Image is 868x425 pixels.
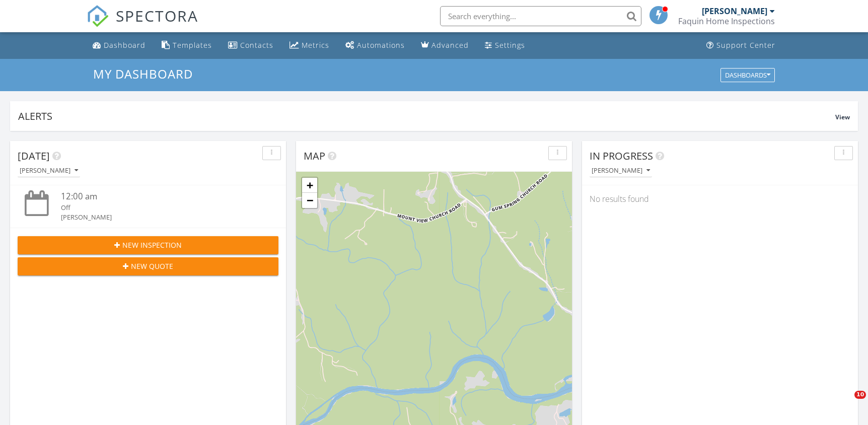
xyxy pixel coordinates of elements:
a: Metrics [285,36,333,55]
div: No results found [582,185,858,212]
button: New Quote [18,257,278,275]
span: New Quote [131,261,173,271]
div: Automations [357,40,405,50]
span: [DATE] [18,149,50,163]
a: Templates [158,36,216,55]
div: Settings [495,40,525,50]
button: New Inspection [18,236,278,254]
div: Templates [173,40,212,50]
a: SPECTORA [87,14,198,35]
a: Support Center [702,36,779,55]
div: [PERSON_NAME] [20,167,78,174]
div: Advanced [431,40,469,50]
img: The Best Home Inspection Software - Spectora [87,5,109,27]
div: Off [61,203,257,212]
div: Faquin Home Inspections [678,16,775,26]
a: Contacts [224,36,277,55]
input: Search everything... [440,6,641,26]
div: 12:00 am [61,190,257,203]
span: In Progress [590,149,653,163]
div: [PERSON_NAME] [702,6,767,16]
div: Metrics [302,40,329,50]
a: Zoom out [302,193,317,208]
span: New Inspection [122,240,182,250]
div: Dashboard [104,40,146,50]
span: View [835,113,850,121]
div: Contacts [240,40,273,50]
button: [PERSON_NAME] [18,164,80,178]
a: Dashboard [89,36,150,55]
button: Dashboards [720,68,775,82]
div: [PERSON_NAME] [61,212,257,222]
div: Dashboards [725,72,770,79]
a: Advanced [417,36,473,55]
a: Zoom in [302,178,317,193]
span: My Dashboard [93,65,193,82]
div: Support Center [716,40,775,50]
button: [PERSON_NAME] [590,164,652,178]
iframe: Intercom live chat [834,391,858,415]
div: Alerts [18,109,835,123]
a: Settings [481,36,529,55]
span: SPECTORA [116,5,198,26]
span: 10 [854,391,866,399]
span: Map [304,149,325,163]
a: Automations (Basic) [341,36,409,55]
div: [PERSON_NAME] [592,167,650,174]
